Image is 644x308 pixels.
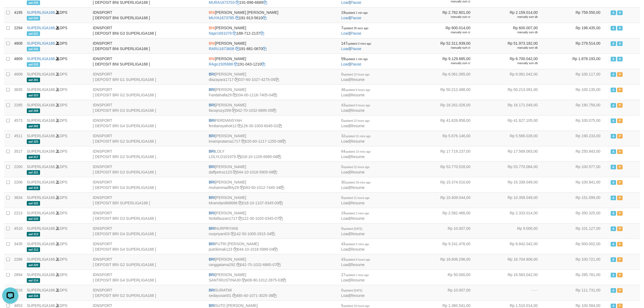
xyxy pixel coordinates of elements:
td: 4608 [12,69,25,84]
a: Load [341,93,349,97]
span: 19 [341,10,368,15]
td: Rp 6.700.042,00 [478,54,546,69]
div: manually sum db [481,61,538,65]
a: Copy Faridahalla29 to clipboard [233,93,237,97]
span: BRI [209,72,215,76]
td: DPS [25,115,91,131]
td: Rp 600.007,00 [478,23,546,38]
div: manually sum db [481,31,538,34]
span: | [341,41,371,51]
span: updated 10 mins ago [345,150,371,153]
span: updated 1 min ago [345,58,368,61]
a: Copy 042701032689505 to clipboard [272,108,276,113]
a: Pause [351,0,361,5]
a: SUPERLIGA168 [27,57,55,61]
span: updated 31 mins ago [345,135,371,138]
span: Active [611,88,616,92]
td: Rp 250.843,00 [546,146,609,162]
span: | [341,72,369,82]
a: Copy 480401071302536 to clipboard [273,293,276,298]
a: Pause [351,16,361,20]
td: 2294 [12,23,25,38]
span: BRI [209,149,215,153]
a: Copy LOLYLO101979 to clipboard [237,155,241,159]
td: 4573 [12,115,25,131]
td: Rp 52.311.939,00 [411,38,479,54]
td: [PERSON_NAME] 191-043-1210 [207,54,339,69]
td: DPS [25,7,91,23]
a: SUPERLIGA168 [27,242,55,246]
td: Rp 16.261.026,00 [411,100,479,115]
td: DPS [25,38,91,54]
td: Rp 15.374.010,00 [411,177,479,192]
a: Pause [351,31,361,35]
span: 30 [341,180,371,184]
a: Copy faruqrozy299 to clipboard [232,108,236,113]
td: [PERSON_NAME] 188-712-2137 [207,23,339,38]
span: 64 [341,149,371,153]
td: [PERSON_NAME] [PERSON_NAME] 191-913-5610 [207,7,339,23]
span: updated 22 hours ago [343,73,369,76]
td: IDNSPORT [ DEPOSIT BNI G3 SUPERLIGA168 ] [91,23,207,38]
span: Active [611,26,616,31]
a: SUPERLIGA168 [27,226,55,231]
a: Load [341,124,349,128]
a: Resume [351,232,365,236]
td: Rp 6.061.042,00 [478,69,546,84]
a: Pause [351,47,361,51]
a: Load [341,47,349,51]
td: IDNSPORT [ DEPOSIT BRI G2 SUPERLIGA168 ] [91,146,207,162]
td: DPS [25,23,91,38]
span: updated 1 min ago [345,11,368,14]
span: aaf-221 [27,31,40,36]
td: IDNSPORT [ DEPOSIT BNI SUPERLIGA168 ] [91,38,207,54]
span: aaf-333 [27,62,40,67]
span: Paused [617,72,623,77]
td: DPS [25,162,91,177]
td: Rp 100.135,00 [546,84,609,100]
span: aaf-319 [27,186,40,190]
span: aaf-332 [27,47,40,51]
span: Running [617,11,623,15]
span: updated 6 hours ago [345,89,370,91]
td: 4809 [12,54,25,69]
a: Copy 1918810870 to clipboard [263,47,266,51]
a: Copy 044101018598504 to clipboard [274,247,278,251]
a: Resume [351,185,365,190]
span: updated 30 secs ago [343,27,368,30]
a: Resume [351,247,365,251]
a: SUPERLIGA168 [27,103,55,107]
a: Pause [351,62,361,66]
a: Load [341,108,349,113]
a: SUPERLIGA168 [27,257,55,261]
span: BRI [209,165,215,169]
td: Rp 15.338.049,00 [478,177,546,192]
span: BNI [209,41,215,45]
td: [PERSON_NAME] 042-70-1032-6895-05 [207,100,339,115]
td: Rp 759.550,00 [546,7,609,23]
a: Nofalfauzan1717 [209,216,237,221]
a: Copy RAgo1505888 to clipboard [234,62,238,66]
a: Load [341,139,349,143]
td: DPS [25,69,91,84]
a: Copy imampratama1717 to clipboard [241,139,245,143]
div: manually sum db [481,15,538,19]
a: Copy 042701032686507 to clipboard [277,263,280,267]
span: BNI [209,26,215,30]
td: Rp 16.171.049,00 [478,100,546,115]
a: Copy ranggatama292 to clipboard [236,263,240,267]
a: imampratama1717 [209,139,240,143]
a: SUPERLIGA168 [27,10,55,15]
span: Paused [617,149,623,154]
a: SUPERLIGA168 [27,303,55,308]
span: aaf-203 [27,16,40,21]
a: Copy ferdiansyahok12 to clipboard [237,124,241,128]
td: DPS [25,146,91,162]
a: Load [341,185,349,190]
td: [PERSON_NAME] 037-60-1027-4275-05 [207,69,339,84]
span: 59 [341,57,368,61]
td: Rp 5.676.146,00 [411,131,479,146]
span: Active [611,103,616,108]
a: muhammadfirly29 [209,185,239,190]
a: Load [341,216,349,221]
